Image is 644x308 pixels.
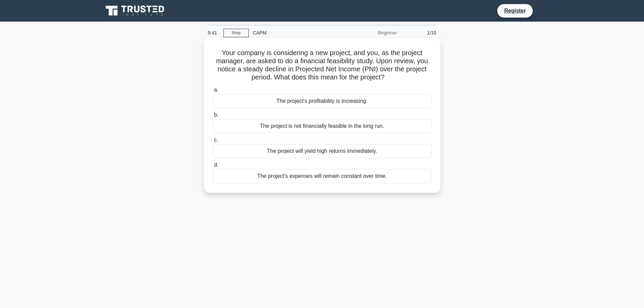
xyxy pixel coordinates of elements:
[500,6,530,15] a: Register
[223,29,249,37] a: Stop
[212,49,432,82] h5: Your company is considering a new project, and you, as the project manager, are asked to do a fin...
[213,144,432,158] div: The project will yield high returns immediately.
[214,87,218,93] span: a.
[214,162,218,168] span: d.
[214,112,218,118] span: b.
[213,94,432,108] div: The project's profitability is increasing.
[249,26,342,40] div: CAPM
[213,169,432,183] div: The project's expenses will remain constant over time.
[213,119,432,133] div: The project is not financially feasible in the long run.
[214,137,218,143] span: c.
[204,26,223,40] div: 9:41
[401,26,440,40] div: 1/10
[342,26,401,40] div: Beginner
